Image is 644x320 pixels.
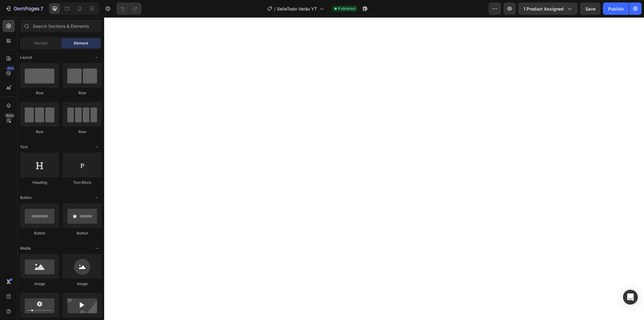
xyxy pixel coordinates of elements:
div: Heading [20,180,59,185]
span: Toggle open [92,142,102,152]
span: Layout [20,55,32,60]
span: Toggle open [92,193,102,203]
iframe: Design area [104,17,644,320]
div: Row [20,90,59,96]
span: Save [585,6,595,11]
div: Open Intercom Messenger [623,290,638,305]
div: Image [20,281,59,287]
div: Button [63,230,102,236]
span: 1 product assigned [523,6,564,12]
button: 7 [2,2,46,15]
span: / [274,6,276,12]
span: SelleTodo Verão YT [277,6,317,12]
div: Button [20,230,59,236]
div: Image [63,281,102,287]
span: Element [74,40,88,46]
div: 450 [6,66,15,71]
div: Publish [608,6,624,12]
span: Toggle open [92,53,102,62]
span: Media [20,246,31,251]
div: Undo/Redo [117,2,142,15]
input: Search Sections & Elements [20,20,102,32]
span: Button [20,195,32,200]
button: 1 product assigned [518,2,578,15]
p: 7 [40,5,43,12]
div: Row [20,129,59,135]
span: Toggle open [92,243,102,253]
button: Save [580,2,600,15]
div: Row [63,129,102,135]
div: Text Block [63,180,102,185]
span: Text [20,144,28,150]
span: Published [338,6,355,11]
div: Beta [5,113,15,118]
span: Section [34,40,48,46]
div: Row [63,90,102,96]
button: Publish [603,2,629,15]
